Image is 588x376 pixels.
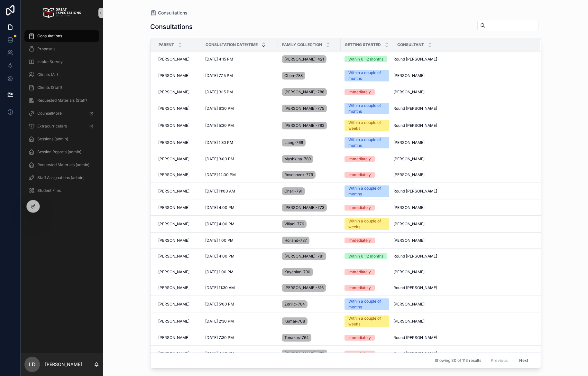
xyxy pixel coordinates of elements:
[345,172,389,178] a: Immediately
[345,238,389,243] a: Immediately
[393,106,532,111] a: Round [PERSON_NAME]
[37,124,67,129] span: Extracurriculars
[24,120,99,132] a: Extracurriculars
[158,89,189,95] span: [PERSON_NAME]
[282,154,337,164] a: Myshkina-789
[205,123,234,128] span: [DATE] 5:30 PM
[348,185,385,197] div: Within a couple of months
[205,221,234,227] span: [DATE] 4:00 PM
[393,189,437,194] span: Round [PERSON_NAME]
[345,137,389,148] a: Within a couple of months
[393,285,437,290] span: Round [PERSON_NAME]
[158,140,198,145] a: [PERSON_NAME]
[24,146,99,158] a: Session Reports (admin)
[284,302,305,307] span: Zdrilic-784
[24,185,99,196] a: Student Files
[348,205,371,211] div: Immediately
[158,57,189,62] span: [PERSON_NAME]
[158,172,189,177] span: [PERSON_NAME]
[282,251,337,261] a: [PERSON_NAME]-781
[393,140,425,145] span: [PERSON_NAME]
[205,351,234,356] span: [DATE] 4:00 PM
[158,123,198,128] a: [PERSON_NAME]
[158,254,198,259] a: [PERSON_NAME]
[284,254,324,259] span: [PERSON_NAME]-781
[345,315,389,327] a: Within a couple of weeks
[205,172,274,177] a: [DATE] 12:00 PM
[284,269,310,275] span: Kaychian-790
[282,235,337,246] a: Holland-787
[282,348,337,359] a: [PERSON_NAME]-780
[158,189,198,194] a: [PERSON_NAME]
[345,42,381,47] span: Getting Started
[393,73,425,78] span: [PERSON_NAME]
[284,156,311,162] span: Myshkina-789
[393,172,532,177] a: [PERSON_NAME]
[282,170,337,180] a: Rosenheck-779
[393,221,532,227] a: [PERSON_NAME]
[345,298,389,310] a: Within a couple of months
[284,238,307,243] span: Holland-787
[205,335,234,340] span: [DATE] 7:30 PM
[282,54,337,64] a: [PERSON_NAME]-421
[282,267,337,277] a: Kaychian-790
[284,351,325,356] span: [PERSON_NAME]-780
[393,319,425,324] span: [PERSON_NAME]
[205,123,274,128] a: [DATE] 5:30 PM
[205,106,234,111] span: [DATE] 6:30 PM
[158,106,198,111] a: [PERSON_NAME]
[284,221,304,227] span: Viliani-776
[158,285,198,290] a: [PERSON_NAME]
[205,73,274,78] a: [DATE] 7:15 PM
[282,120,337,131] a: [PERSON_NAME]-782
[37,136,68,142] span: Sessions (admin)
[393,89,532,95] a: [PERSON_NAME]
[24,30,99,42] a: Consultations
[345,89,389,95] a: Immediately
[345,269,389,275] a: Immediately
[158,189,189,194] span: [PERSON_NAME]
[284,319,305,324] span: Kumai-708
[284,123,324,128] span: [PERSON_NAME]-782
[37,72,58,77] span: Clients (All)
[345,218,389,230] a: Within a couple of weeks
[348,218,385,230] div: Within a couple of weeks
[37,162,89,167] span: Requested Materials (admin)
[158,335,189,340] span: [PERSON_NAME]
[158,205,189,210] span: [PERSON_NAME]
[345,185,389,197] a: Within a couple of months
[393,254,532,259] a: Round [PERSON_NAME]
[158,140,189,145] span: [PERSON_NAME]
[205,189,235,194] span: [DATE] 11:00 AM
[345,56,389,62] a: Within 6-12 months
[206,42,258,47] span: Consultation Date/Time
[158,57,198,62] a: [PERSON_NAME]
[158,335,198,340] a: [PERSON_NAME]
[158,269,198,275] a: [PERSON_NAME]
[284,205,324,210] span: [PERSON_NAME]-773
[205,302,234,307] span: [DATE] 5:00 PM
[37,175,85,180] span: Staff Assignations (admin)
[205,89,274,95] a: [DATE] 3:15 PM
[158,221,189,227] span: [PERSON_NAME]
[348,137,385,148] div: Within a couple of months
[158,269,189,275] span: [PERSON_NAME]
[393,57,437,62] span: Round [PERSON_NAME]
[515,355,533,365] button: Next
[348,335,371,341] div: Immediately
[158,73,189,78] span: [PERSON_NAME]
[158,106,189,111] span: [PERSON_NAME]
[393,73,532,78] a: [PERSON_NAME]
[205,351,274,356] a: [DATE] 4:00 PM
[393,205,532,210] a: [PERSON_NAME]
[284,106,324,111] span: [PERSON_NAME]-775
[397,42,424,47] span: Consultant
[348,315,385,327] div: Within a couple of weeks
[393,335,532,340] a: Round [PERSON_NAME]
[24,108,99,119] a: CounselMore
[158,123,189,128] span: [PERSON_NAME]
[158,351,189,356] span: [PERSON_NAME]
[205,189,274,194] a: [DATE] 11:00 AM
[158,238,198,243] a: [PERSON_NAME]
[345,156,389,162] a: Immediately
